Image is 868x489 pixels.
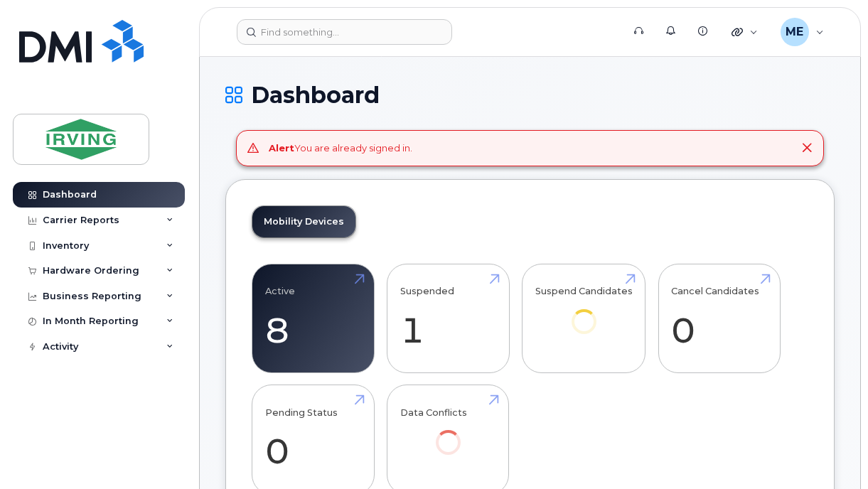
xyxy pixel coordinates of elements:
[535,272,633,353] a: Suspend Candidates
[269,142,294,154] strong: Alert
[400,272,496,365] a: Suspended 1
[269,141,412,155] div: You are already signed in.
[265,272,361,365] a: Active 8
[252,206,355,237] a: Mobility Devices
[671,272,767,365] a: Cancel Candidates 0
[265,393,361,487] a: Pending Status 0
[225,82,835,107] h1: Dashboard
[400,393,496,475] a: Data Conflicts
